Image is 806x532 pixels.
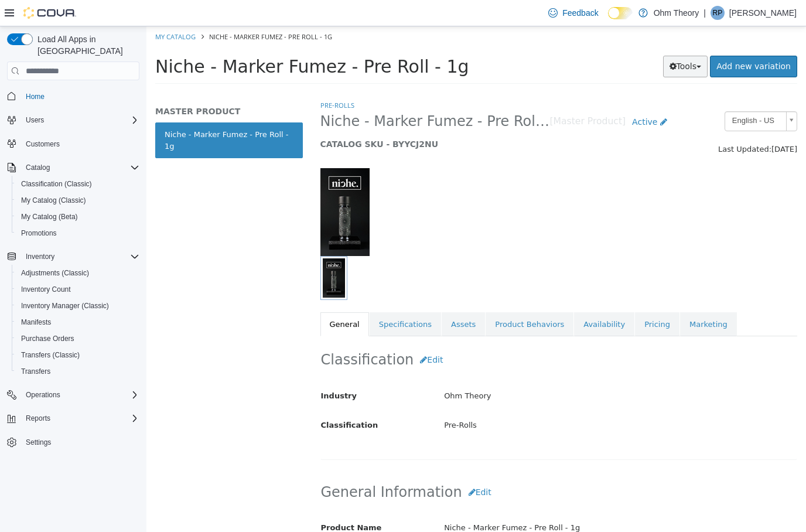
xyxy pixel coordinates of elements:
span: Load All Apps in [GEOGRAPHIC_DATA] [33,33,139,57]
button: Users [2,112,144,128]
span: My Catalog (Classic) [16,193,139,207]
span: Operations [26,390,60,400]
p: | [703,6,706,20]
span: Adjustments (Classic) [21,268,89,278]
a: Transfers [16,364,55,378]
input: Dark Mode [608,7,633,19]
a: Availability [428,286,488,311]
button: Purchase Orders [12,330,144,347]
a: Assets [295,286,339,311]
button: Catalog [21,161,54,175]
span: Transfers [16,364,139,378]
button: Catalog [2,159,144,176]
a: Inventory Count [16,282,76,296]
span: English - US [579,86,635,104]
span: Catalog [21,161,139,175]
a: Transfers (Classic) [16,348,84,362]
p: [PERSON_NAME] [729,6,797,20]
button: Promotions [12,225,144,241]
a: Pricing [489,286,533,311]
span: Active [486,91,511,100]
button: Inventory [2,248,144,265]
button: Edit [267,323,303,345]
span: Inventory [21,250,139,264]
span: Classification (Classic) [16,177,139,191]
span: Settings [26,438,51,447]
span: Reports [21,411,139,425]
a: Classification (Classic) [16,177,97,191]
span: Product Name [175,497,235,506]
a: Add new variation [563,29,651,51]
a: Product Behaviors [339,286,427,311]
button: Inventory Manager (Classic) [12,298,144,314]
span: Manifests [21,318,51,327]
div: Ohm Theory [289,360,659,380]
span: Feedback [562,7,598,19]
span: Manifests [16,315,139,329]
a: Specifications [223,286,295,311]
button: Transfers (Classic) [12,347,144,363]
span: Customers [26,139,60,149]
div: Niche - Marker Fumez - Pre Roll - 1g [289,492,659,512]
a: Manifests [16,315,56,329]
span: Promotions [21,229,57,238]
a: Customers [21,137,64,151]
button: Home [2,87,144,104]
span: Last Updated: [572,118,625,127]
span: Inventory Count [16,282,139,296]
span: Operations [21,388,139,402]
span: Inventory Manager (Classic) [16,299,139,313]
span: Home [26,92,45,101]
span: Customers [21,137,139,151]
span: Settings [21,435,139,449]
span: [DATE] [625,118,651,127]
button: My Catalog (Classic) [12,192,144,209]
button: Inventory Count [12,281,144,298]
span: Promotions [16,226,139,240]
a: My Catalog (Beta) [16,210,83,224]
nav: Complex example [7,83,139,481]
a: Marketing [534,286,590,311]
a: Pre-Rolls [174,74,208,83]
button: Operations [21,388,65,402]
a: General [174,286,223,311]
span: Classification [175,394,232,403]
button: Reports [2,410,144,427]
button: Adjustments (Classic) [12,265,144,281]
span: Transfers (Classic) [21,350,80,360]
button: Manifests [12,314,144,330]
div: Pre-Rolls [289,389,659,410]
a: Feedback [544,1,603,25]
img: Cova [23,7,76,19]
a: Settings [21,435,56,449]
a: Niche - Marker Fumez - Pre Roll - 1g [9,96,156,132]
button: Reports [21,411,55,425]
span: Reports [26,414,50,423]
span: My Catalog (Beta) [16,210,139,224]
button: My Catalog (Beta) [12,209,144,225]
span: Inventory [26,252,54,261]
span: Transfers (Classic) [16,348,139,362]
span: Inventory Manager (Classic) [21,301,109,311]
span: Niche - Marker Fumez - Pre Roll - 1g [9,30,323,50]
span: My Catalog (Beta) [21,212,78,221]
button: Users [21,113,49,127]
a: Inventory Manager (Classic) [16,299,114,313]
h2: General Information [175,455,651,477]
span: Classification (Classic) [21,179,92,189]
a: English - US [578,85,651,105]
span: Transfers [21,367,50,376]
div: Romeo Patel [711,6,725,20]
span: Users [26,115,44,125]
span: Adjustments (Classic) [16,266,139,280]
button: Customers [2,135,144,152]
span: Industry [175,365,211,374]
button: Tools [517,29,562,51]
a: Promotions [16,226,62,240]
h5: MASTER PRODUCT [9,80,156,90]
small: [Master Product] [404,91,480,100]
a: Active [479,85,527,107]
button: Operations [2,387,144,403]
span: Inventory Count [21,285,71,294]
h2: Classification [175,323,651,345]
